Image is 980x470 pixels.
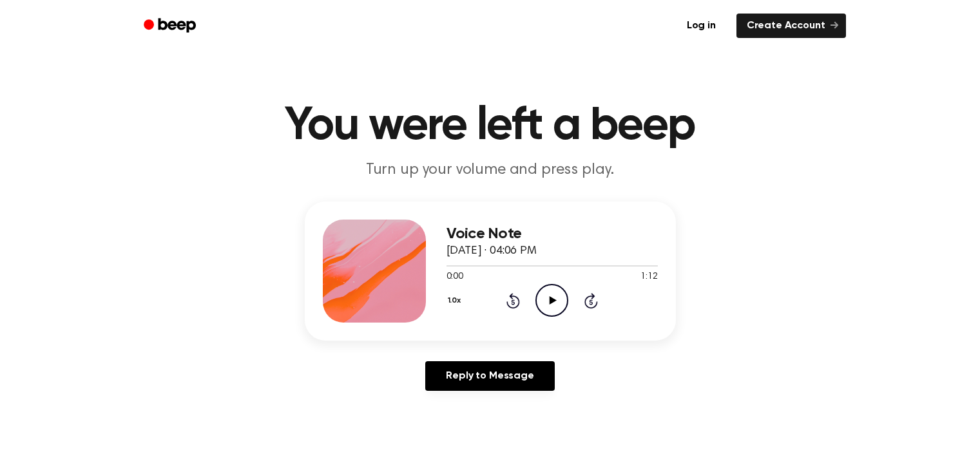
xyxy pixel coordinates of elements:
a: Reply to Message [425,361,554,391]
a: Beep [135,14,207,39]
button: 1.0x [447,290,466,312]
h1: You were left a beep [160,103,820,149]
span: [DATE] · 04:06 PM [447,245,537,257]
p: Turn up your volume and press play. [243,160,738,181]
a: Create Account [736,14,846,38]
a: Log in [674,11,729,41]
h3: Voice Note [447,225,658,243]
span: 1:12 [640,270,657,284]
span: 0:00 [447,270,463,284]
